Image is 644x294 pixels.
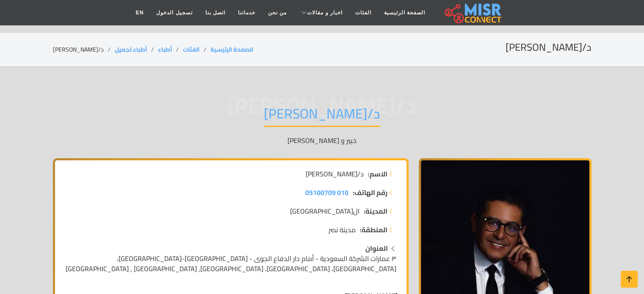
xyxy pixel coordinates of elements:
[353,187,387,198] strong: رقم الهاتف:
[360,225,387,235] strong: المنطقة:
[365,242,388,255] strong: العنوان
[232,5,262,21] a: خدماتنا
[306,169,364,179] span: د/[PERSON_NAME]
[53,135,591,146] p: خبير و [PERSON_NAME]
[290,206,359,216] span: ال[GEOGRAPHIC_DATA]
[445,2,501,23] img: main.misr_connect
[506,41,591,54] h2: د/[PERSON_NAME]
[199,5,232,21] a: اتصل بنا
[368,169,387,179] strong: الاسم:
[329,225,356,235] span: مدينة نصر
[66,252,396,275] span: ٣ عمارات الشركة السعودية - أمام دار الدفاع الجوى - [GEOGRAPHIC_DATA]-[GEOGRAPHIC_DATA]، [GEOGRAPH...
[305,186,348,199] span: 010 05100709
[305,187,348,198] a: 010 05100709
[115,44,147,55] a: أطباء تجميل
[349,5,378,21] a: الفئات
[364,206,387,216] strong: المدينة:
[130,5,150,21] a: EN
[210,44,253,55] a: الصفحة الرئيسية
[158,44,172,55] a: أطباء
[264,105,380,127] h1: د/[PERSON_NAME]
[183,44,199,55] a: الفئات
[293,5,349,21] a: اخبار و مقالات
[53,45,115,54] li: د/[PERSON_NAME]
[262,5,293,21] a: من نحن
[378,5,431,21] a: الصفحة الرئيسية
[307,9,343,16] span: اخبار و مقالات
[150,5,199,21] a: تسجيل الدخول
